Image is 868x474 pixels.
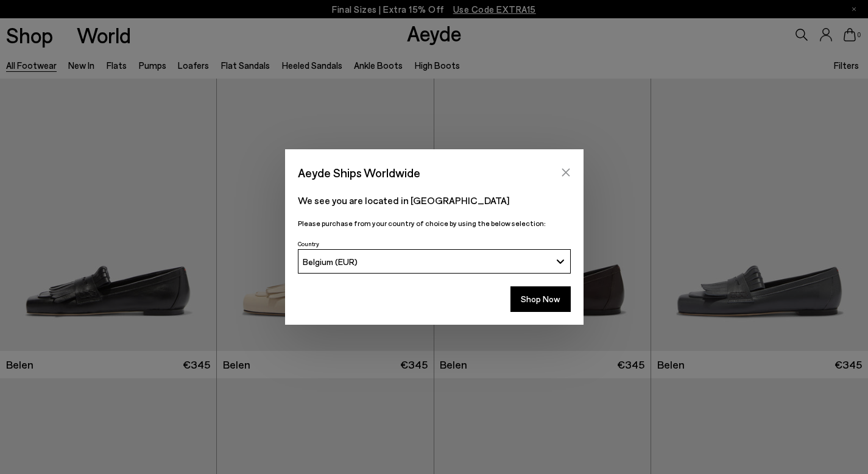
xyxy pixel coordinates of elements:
span: Aeyde Ships Worldwide [298,162,420,183]
button: Close [557,163,575,182]
span: Belgium (EUR) [303,256,358,267]
button: Shop Now [510,286,571,312]
span: Country [298,240,319,247]
p: Please purchase from your country of choice by using the below selection: [298,218,571,229]
p: We see you are located in [GEOGRAPHIC_DATA] [298,193,571,208]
